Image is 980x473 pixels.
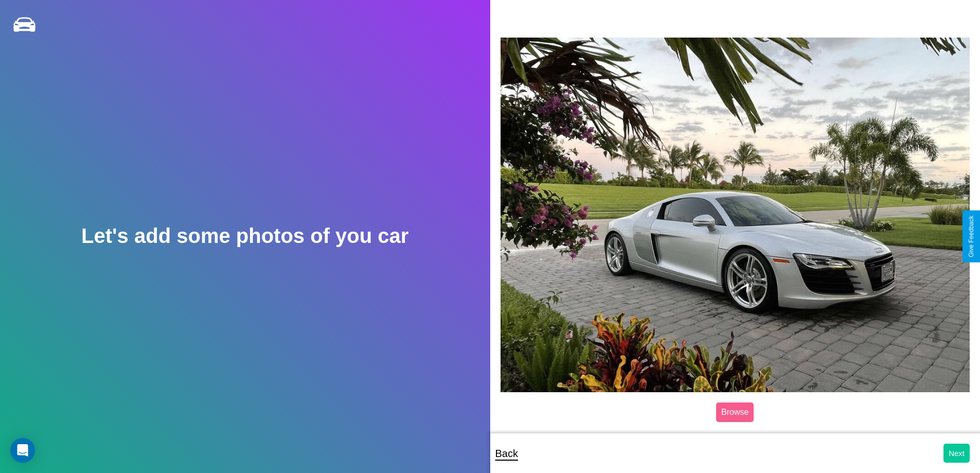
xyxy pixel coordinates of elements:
[10,438,35,463] div: Open Intercom Messenger
[495,444,518,463] p: Back
[716,402,754,422] label: Browse
[501,38,970,392] img: posted
[81,224,408,248] h2: Let's add some photos of you car
[968,216,975,257] div: Give Feedback
[943,444,970,463] button: Next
